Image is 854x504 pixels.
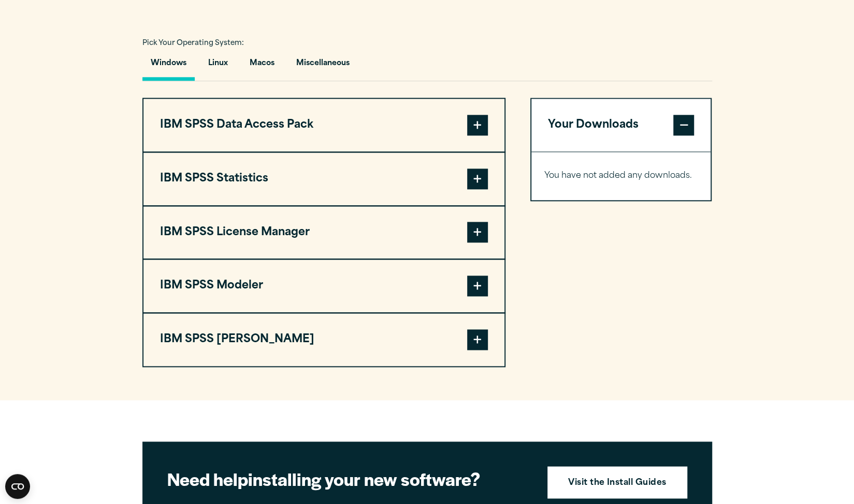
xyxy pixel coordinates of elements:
strong: Visit the Install Guides [568,477,667,490]
button: IBM SPSS License Manager [143,206,504,259]
button: IBM SPSS [PERSON_NAME] [143,313,504,366]
button: Linux [200,51,236,81]
div: Your Downloads [531,151,711,200]
button: IBM SPSS Modeler [143,259,504,312]
a: Visit the Install Guides [547,466,687,498]
button: Open CMP widget [5,474,30,499]
p: You have not added any downloads. [544,169,698,184]
button: IBM SPSS Data Access Pack [143,99,504,151]
button: Miscellaneous [288,51,358,81]
button: Your Downloads [531,99,711,151]
button: Macos [241,51,283,81]
button: Windows [142,51,195,81]
button: IBM SPSS Statistics [143,152,504,205]
strong: Need help [167,466,248,491]
span: Pick Your Operating System: [142,40,244,47]
h2: installing your new software? [167,467,530,491]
